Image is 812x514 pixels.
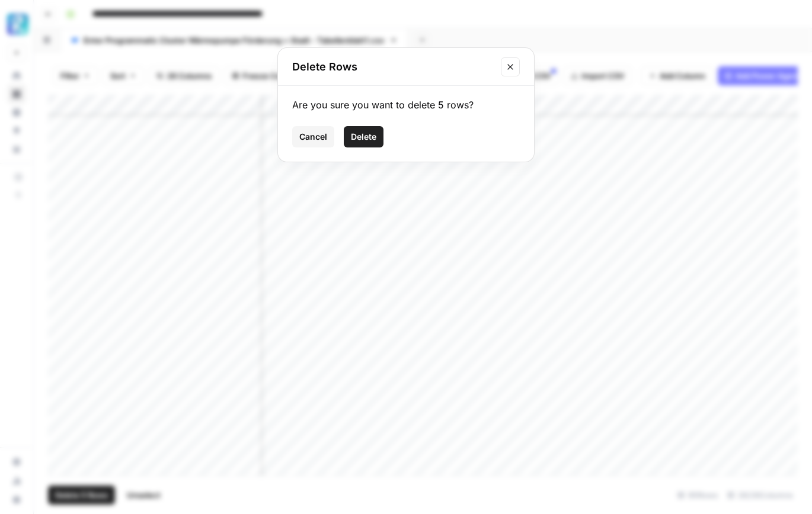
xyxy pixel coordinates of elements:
button: Close modal [501,57,520,76]
button: Delete [344,126,383,147]
button: Cancel [292,126,334,147]
div: Are you sure you want to delete 5 rows? [292,98,520,112]
h2: Delete Rows [292,59,494,75]
span: Cancel [299,131,327,143]
span: Delete [351,131,376,143]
